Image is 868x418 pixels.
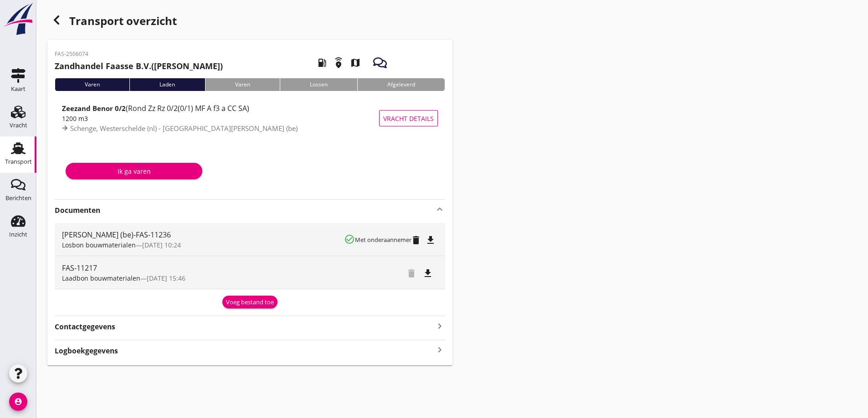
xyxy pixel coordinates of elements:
[62,114,379,123] div: 1200 m3
[11,86,26,92] div: Kaart
[309,50,335,76] i: local_gas_station
[55,322,115,332] strong: Contactgegevens
[55,50,223,58] p: FAS-2506074
[222,296,277,308] button: Voeg bestand toe
[434,344,445,356] i: keyboard_arrow_right
[226,298,274,307] div: Voeg bestand toe
[62,274,140,282] span: Laadbon bouwmaterialen
[62,241,136,249] span: Losbon bouwmaterialen
[379,110,438,126] button: Vracht details
[326,50,351,76] i: emergency_share
[47,11,452,33] div: Transport overzicht
[411,235,421,246] i: delete
[422,268,433,279] i: file_download
[62,104,126,113] strong: Zeezand Benor 0/2
[344,234,355,245] i: check_circle_outline
[434,320,445,332] i: keyboard_arrow_right
[5,195,31,201] div: Berichten
[62,273,345,283] div: —
[10,122,27,128] div: Vracht
[55,205,434,216] strong: Documenten
[357,78,445,91] div: Afgeleverd
[425,235,436,246] i: file_download
[434,204,445,215] i: keyboard_arrow_up
[9,393,27,411] i: account_circle
[343,50,368,76] i: map
[62,229,344,240] div: [PERSON_NAME] (be)-FAS-11236
[9,232,27,237] div: Inzicht
[383,114,434,123] span: Vracht details
[142,241,181,249] span: [DATE] 10:24
[126,103,249,113] span: (Rond Zz Rz 0/2(0/1) MF A f3 a CC SA)
[2,2,35,36] img: logo-small.a267ee39.svg
[205,78,280,91] div: Varen
[55,60,223,72] h2: ([PERSON_NAME])
[62,262,345,273] div: FAS-11217
[62,240,344,250] div: —
[5,159,32,165] div: Transport
[129,78,205,91] div: Laden
[280,78,357,91] div: Lossen
[55,78,129,91] div: Varen
[73,166,195,176] div: Ik ga varen
[55,98,445,138] a: Zeezand Benor 0/2(Rond Zz Rz 0/2(0/1) MF A f3 a CC SA)1200 m3Schenge, Westerschelde (nl) - [GEOGR...
[55,60,151,71] strong: Zandhandel Faasse B.V.
[355,236,411,244] small: Met onderaannemer
[66,163,202,179] button: Ik ga varen
[147,274,185,282] span: [DATE] 15:46
[70,124,298,133] span: Schenge, Westerschelde (nl) - [GEOGRAPHIC_DATA][PERSON_NAME] (be)
[55,346,118,356] strong: Logboekgegevens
